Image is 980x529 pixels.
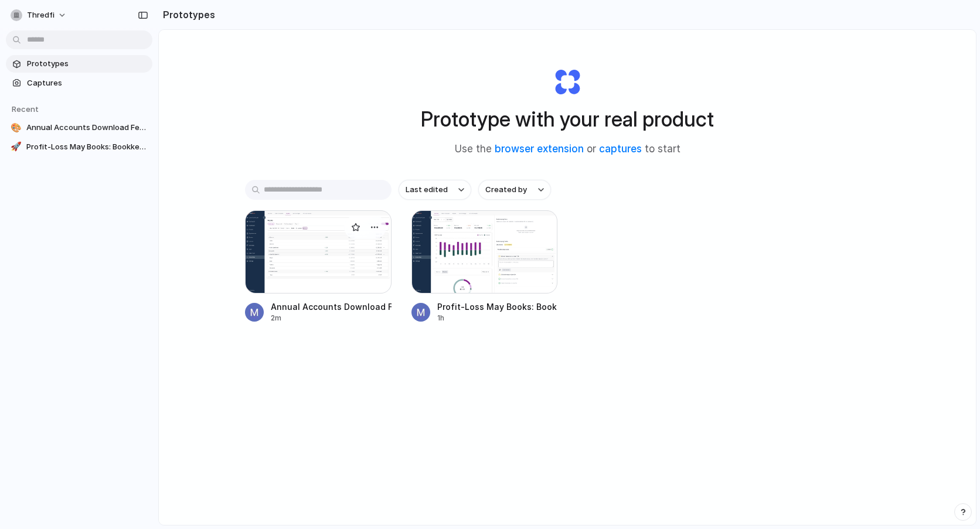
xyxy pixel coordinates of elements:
[599,143,642,155] a: captures
[12,104,39,114] span: Recent
[26,122,148,134] span: Annual Accounts Download Feature
[11,141,22,153] div: 🚀
[11,122,22,134] div: 🎨
[6,74,152,92] a: Captures
[6,6,73,25] button: thredfi
[26,141,148,153] span: Profit-Loss May Books: Bookkeeping Docs & Tasks
[27,9,55,21] span: thredfi
[271,313,392,323] div: 2m
[437,301,558,313] div: Profit-Loss May Books: Bookkeeping Docs & Tasks
[437,313,558,323] div: 1h
[478,180,551,200] button: Created by
[485,184,527,196] span: Created by
[27,77,148,89] span: Captures
[245,210,392,323] a: Annual Accounts Download FeatureAnnual Accounts Download Feature2m
[6,55,152,73] a: Prototypes
[6,119,152,136] a: 🎨Annual Accounts Download Feature
[271,301,392,313] div: Annual Accounts Download Feature
[495,143,584,155] a: browser extension
[411,210,558,323] a: Profit-Loss May Books: Bookkeeping Docs & TasksProfit-Loss May Books: Bookkeeping Docs & Tasks1h
[399,180,471,200] button: Last edited
[158,8,215,22] h2: Prototypes
[27,58,148,70] span: Prototypes
[6,138,152,156] a: 🚀Profit-Loss May Books: Bookkeeping Docs & Tasks
[455,142,680,157] span: Use the or to start
[421,104,714,135] h1: Prototype with your real product
[406,184,448,196] span: Last edited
